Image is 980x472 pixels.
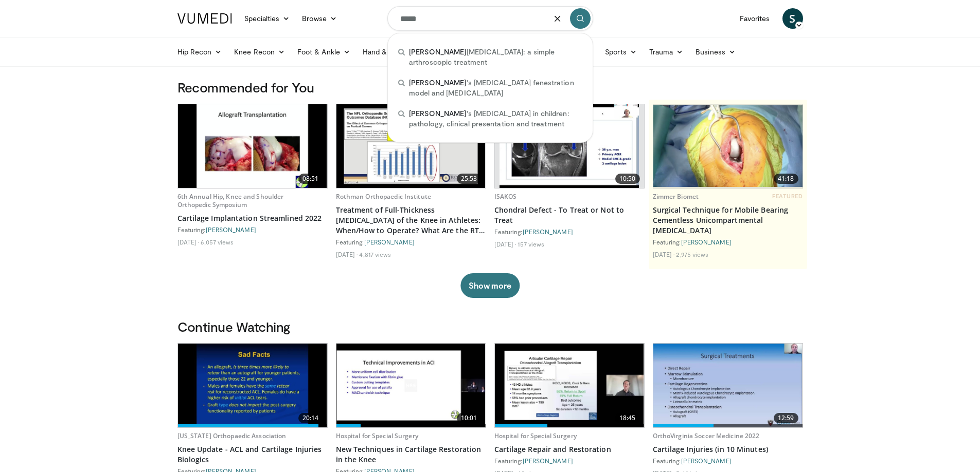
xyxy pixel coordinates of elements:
[336,205,486,236] a: Treatment of Full-Thickness [MEDICAL_DATA] of the Knee in Athletes: When/How to Operate? What Are...
[782,8,803,29] a: S
[518,240,544,248] li: 157 views
[494,205,645,225] a: Chondral Defect - To Treat or Not to Treat
[336,444,486,465] a: New Techniques in Cartilage Restoration in the Knee
[653,105,803,187] img: e9ed289e-2b85-4599-8337-2e2b4fe0f32a.620x360_q85_upscale.jpg
[494,431,577,440] a: Hospital for Special Surgery
[681,457,732,464] a: [PERSON_NAME]
[177,238,200,246] li: [DATE]
[494,192,517,201] a: ISAKOS
[653,238,803,246] div: Featuring:
[171,42,228,62] a: Hip Recon
[291,42,357,62] a: Foot & Ankle
[177,79,803,96] h3: Recommended for You
[495,344,644,427] img: 184fdb09-a893-4766-a485-ffe4be7e4dfc.620x360_q85_upscale.jpg
[653,344,803,427] a: 12:59
[457,413,482,423] span: 10:01
[457,174,482,184] span: 25:53
[336,192,431,201] a: Rothman Orthopaedic Institute
[681,238,732,246] a: [PERSON_NAME]
[336,104,486,188] img: ab458ae3-3b7b-44f1-8043-76735947851a.620x360_q85_upscale.jpg
[495,104,644,188] a: 10:50
[774,174,798,184] span: 41:18
[364,238,415,246] a: [PERSON_NAME]
[599,42,643,62] a: Sports
[228,42,291,62] a: Knee Recon
[409,108,582,129] span: 's [MEDICAL_DATA] in children: pathology, clinical presentation and treatment
[523,457,573,464] a: [PERSON_NAME]
[336,104,486,188] a: 25:53
[206,226,256,233] a: [PERSON_NAME]
[653,104,803,188] a: 41:18
[653,192,699,201] a: Zimmer Biomet
[177,318,803,335] h3: Continue Watching
[178,344,327,427] img: 61536dc9-20ee-4da0-8caf-7cd0bb19b88c.620x360_q85_upscale.jpg
[178,104,327,188] img: 6a0e6be9-25e9-49bf-85c4-8e9e120ec878.620x360_q85_upscale.jpg
[494,457,645,465] div: Featuring:
[177,444,328,465] a: Knee Update - ACL and Cartilage Injuries Biologics
[495,344,644,427] a: 18:45
[177,192,284,209] a: 6th Annual Hip, Knee and Shoulder Orthopedic Symposium
[298,174,323,184] span: 08:51
[494,444,645,455] a: Cartilage Repair and Restoration
[643,42,690,62] a: Trauma
[409,78,467,87] span: [PERSON_NAME]
[772,193,803,200] span: FEATURED
[359,250,391,258] li: 4,817 views
[238,8,296,29] a: Specialties
[387,6,593,31] input: Search topics, interventions
[653,444,803,455] a: Cartilage Injuries (in 10 Minutes)
[494,240,516,248] li: [DATE]
[336,250,358,258] li: [DATE]
[177,213,328,223] a: Cartilage Implantation Streamlined 2022
[296,8,343,29] a: Browse
[615,413,640,423] span: 18:45
[298,413,323,423] span: 20:14
[178,104,327,188] a: 08:51
[409,78,582,98] span: 's [MEDICAL_DATA] fenestration model and [MEDICAL_DATA]
[336,238,486,246] div: Featuring:
[523,228,573,235] a: [PERSON_NAME]
[336,431,418,440] a: Hospital for Special Surgery
[653,457,803,465] div: Featuring:
[177,431,287,440] a: [US_STATE] Orthopaedic Association
[409,47,467,56] span: [PERSON_NAME]
[409,109,467,118] span: [PERSON_NAME]
[201,238,234,246] li: 6,057 views
[653,431,760,440] a: OrthoVirginia Soccer Medicine 2022
[177,225,328,234] div: Featuring:
[494,228,645,236] div: Featuring:
[734,8,776,29] a: Favorites
[178,344,327,427] a: 20:14
[689,42,742,62] a: Business
[409,47,582,67] span: [MEDICAL_DATA]: a simple arthroscopic treatment
[774,413,798,423] span: 12:59
[460,273,520,298] button: Show more
[357,42,423,62] a: Hand & Wrist
[653,205,803,236] a: Surgical Technique for Mobile Bearing Cementless Unicompartmental [MEDICAL_DATA]
[336,344,486,427] a: 10:01
[653,250,675,258] li: [DATE]
[500,104,638,188] img: 8172b418-52cb-4ddb-9474-2945ec19a95f.620x360_q85_upscale.jpg
[653,344,803,427] img: c2994a0c-8c75-4a5c-9461-9473bb1cb68f.620x360_q85_upscale.jpg
[676,250,708,258] li: 2,975 views
[336,344,486,427] img: ab5142df-9531-4023-b16f-21a76ecca93e.620x360_q85_upscale.jpg
[177,13,232,24] img: VuMedi Logo
[615,174,640,184] span: 10:50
